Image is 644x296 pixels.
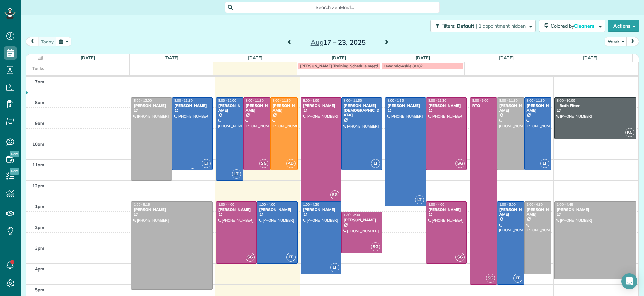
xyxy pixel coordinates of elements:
span: 8:00 - 1:15 [387,98,404,103]
span: LT [330,263,339,272]
span: 8:00 - 11:30 [174,98,193,103]
span: LT [371,159,380,168]
a: [DATE] [248,55,262,60]
div: [PERSON_NAME] [133,207,211,212]
span: 1:00 - 4:45 [557,202,573,207]
div: [PERSON_NAME] [259,207,296,212]
span: 11am [32,162,44,167]
span: SG [246,253,255,262]
button: prev [26,37,39,46]
span: Colored by [551,23,597,29]
span: 8:00 - 11:30 [246,98,264,103]
div: [PERSON_NAME] [303,207,339,212]
a: [DATE] [499,55,514,60]
button: Colored byCleaners [539,20,605,32]
span: AD [286,159,296,168]
a: [DATE] [583,55,597,60]
div: [PERSON_NAME] [133,103,170,108]
span: LT [286,253,296,262]
span: LT [202,159,211,168]
span: 4pm [35,266,44,272]
span: 1:30 - 3:30 [344,213,360,217]
span: 8:00 - 11:30 [527,98,545,103]
a: [DATE] [332,55,346,60]
div: [PERSON_NAME] [245,103,268,113]
span: 8:00 - 10:00 [557,98,575,103]
span: 7am [35,79,44,84]
button: Week [605,37,627,46]
a: [DATE] [164,55,179,60]
span: 8am [35,100,44,105]
span: | 1 appointment hidden [476,23,526,29]
span: 8:00 - 11:30 [273,98,291,103]
span: KC [625,128,634,137]
div: [PERSON_NAME] [303,103,339,108]
div: [PERSON_NAME] [499,207,522,217]
span: 8:00 - 1:00 [303,98,319,103]
span: LT [232,169,241,179]
span: SG [330,190,339,199]
a: [DATE] [80,55,95,60]
span: 5pm [35,287,44,292]
span: SG [455,253,465,262]
button: today [38,37,57,46]
span: 1:00 - 4:00 [428,202,444,207]
span: 10am [32,141,44,147]
div: [PERSON_NAME] [526,207,549,217]
span: 8:00 - 11:30 [428,98,446,103]
div: [PERSON_NAME] [218,207,255,212]
div: [PERSON_NAME] [428,103,465,108]
span: 8:00 - 11:30 [499,98,518,103]
span: 1:00 - 4:30 [303,202,319,207]
div: [PERSON_NAME] [556,207,634,212]
span: Lewandowskie 8/28? [384,63,423,68]
div: [PERSON_NAME] [428,207,465,212]
a: [DATE] [416,55,430,60]
span: 12pm [32,183,44,188]
span: 3pm [35,245,44,251]
span: LT [415,195,424,204]
span: 8:00 - 11:30 [344,98,362,103]
div: [PERSON_NAME] [218,103,241,113]
span: SG [259,159,268,168]
div: Open Intercom Messenger [621,273,637,289]
span: LT [540,159,549,168]
div: [PERSON_NAME] [343,218,380,223]
div: [PERSON_NAME] [272,103,296,113]
div: RTO [472,103,495,108]
div: [PERSON_NAME] [499,103,522,113]
span: 1:00 - 4:30 [527,202,543,207]
span: 8:00 - 12:00 [133,98,152,103]
span: 2pm [35,225,44,230]
span: New [10,151,19,157]
span: 8:00 - 12:00 [218,98,236,103]
span: SG [455,159,465,168]
span: 1:00 - 5:15 [133,202,150,207]
button: next [626,37,639,46]
span: SG [486,274,495,283]
span: Default [457,23,475,29]
span: 1:00 - 4:00 [259,202,275,207]
span: Filters: [441,23,455,29]
span: Cleaners [574,23,595,29]
a: Filters: Default | 1 appointment hidden [427,20,536,32]
span: 1:00 - 5:00 [499,202,516,207]
span: 8:00 - 5:00 [472,98,488,103]
h2: 17 – 23, 2025 [296,39,380,46]
div: [PERSON_NAME] [526,103,549,113]
div: - Bath Fitter [556,103,634,108]
span: 1pm [35,204,44,209]
span: SG [371,242,380,251]
span: New [10,168,19,175]
span: Aug [311,38,324,46]
span: LT [513,274,522,283]
span: 1:00 - 4:00 [218,202,234,207]
div: [PERSON_NAME][DEMOGRAPHIC_DATA] [343,103,380,118]
button: Actions [608,20,639,32]
div: [PERSON_NAME] [387,103,424,108]
button: Filters: Default | 1 appointment hidden [430,20,536,32]
span: 9am [35,120,44,126]
div: [PERSON_NAME] [174,103,211,108]
span: [PERSON_NAME] Training Schedule meeting? [300,63,384,68]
